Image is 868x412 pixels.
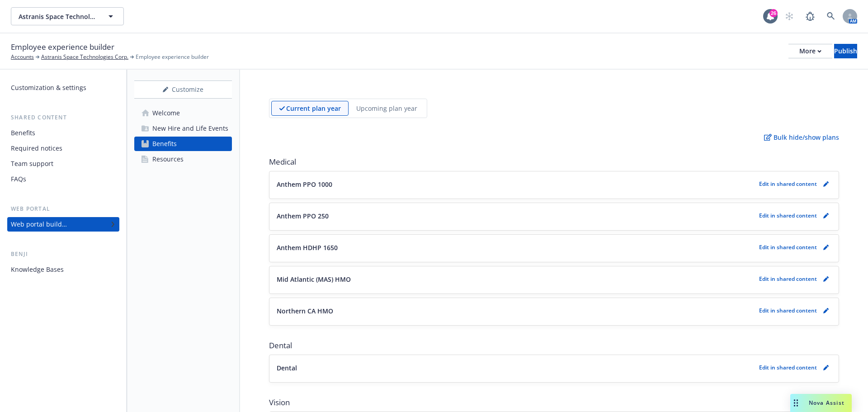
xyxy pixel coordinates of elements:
span: Medical [269,156,839,167]
p: Upcoming plan year [356,104,417,113]
div: Knowledge Bases [11,262,64,277]
a: Search [822,7,840,25]
button: Customize [134,81,232,99]
button: Publish [834,44,857,58]
span: Vision [269,397,839,408]
a: pencil [821,210,831,221]
a: pencil [821,362,831,373]
div: Benefits [11,126,35,140]
a: pencil [821,274,831,284]
p: Mid Atlantic (MAS) HMO [277,275,351,284]
a: Astranis Space Technologies Corp. [41,53,128,61]
a: Report a Bug [801,7,819,25]
p: Anthem PPO 1000 [277,180,332,189]
div: New Hire and Life Events [152,121,228,136]
button: Anthem HDHP 1650 [277,243,755,252]
a: Knowledge Bases [7,262,119,277]
a: Benefits [134,137,232,151]
span: Dental [269,340,839,351]
div: Benefits [152,137,177,151]
a: Web portal builder [7,217,119,232]
button: Astranis Space Technologies Corp. [11,7,124,25]
a: Team support [7,156,119,171]
p: Anthem HDHP 1650 [277,243,338,252]
a: Customization & settings [7,81,119,95]
div: Shared content [7,113,119,122]
p: Dental [277,363,297,373]
button: Dental [277,363,755,373]
a: Welcome [134,106,232,120]
p: Edit in shared content [759,212,817,219]
button: Anthem PPO 1000 [277,180,755,189]
div: Welcome [152,106,180,120]
a: New Hire and Life Events [134,121,232,136]
a: Resources [134,152,232,166]
p: Anthem PPO 250 [277,211,329,221]
span: Employee experience builder [11,41,114,53]
a: pencil [821,305,831,316]
a: pencil [821,179,831,189]
a: Accounts [11,53,34,61]
div: More [799,44,821,58]
p: Edit in shared content [759,243,817,251]
button: More [788,44,832,58]
a: Start snowing [780,7,798,25]
div: Customize [134,81,232,98]
button: Mid Atlantic (MAS) HMO [277,275,755,284]
button: Nova Assist [790,394,852,412]
a: Benefits [7,126,119,140]
div: Customization & settings [11,81,86,95]
div: Required notices [11,141,62,156]
div: FAQs [11,172,26,186]
a: FAQs [7,172,119,186]
div: Team support [11,156,53,171]
div: Resources [152,152,184,166]
p: Current plan year [286,104,341,113]
p: Edit in shared content [759,275,817,283]
button: Northern CA HMO [277,306,755,316]
p: Edit in shared content [759,307,817,314]
div: 26 [769,9,778,17]
p: Bulk hide/show plans [764,133,839,142]
div: Drag to move [790,394,802,412]
p: Edit in shared content [759,180,817,188]
span: Employee experience builder [136,53,209,61]
button: Anthem PPO 250 [277,211,755,221]
span: Astranis Space Technologies Corp. [19,12,97,21]
a: Required notices [7,141,119,156]
div: Web portal [7,204,119,213]
div: Benji [7,250,119,259]
p: Edit in shared content [759,364,817,371]
a: pencil [821,242,831,253]
div: Web portal builder [11,217,67,232]
p: Northern CA HMO [277,306,333,316]
span: Nova Assist [809,399,844,407]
